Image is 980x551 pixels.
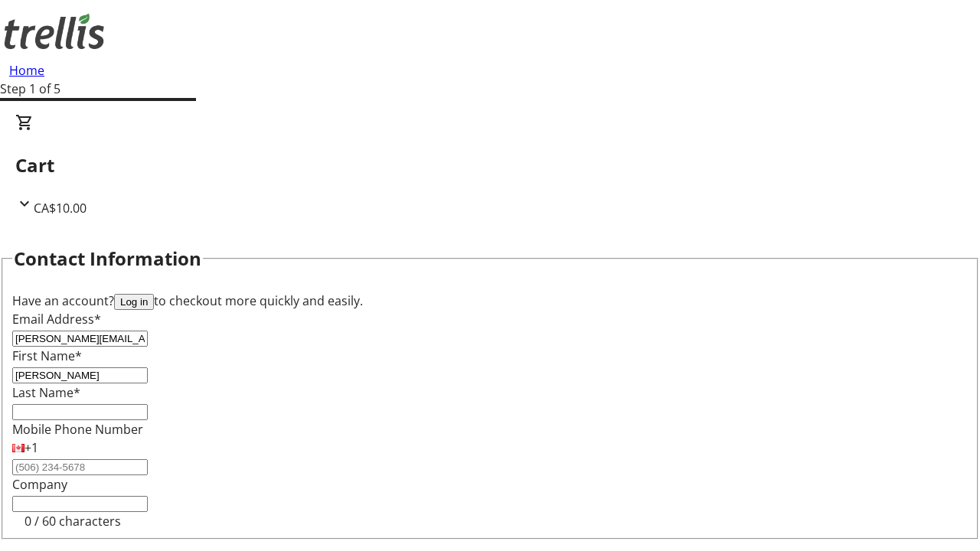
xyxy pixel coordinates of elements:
span: CA$10.00 [34,200,87,217]
input: (506) 234-5678 [12,459,148,475]
button: Log in [114,294,154,310]
h2: Cart [15,152,965,179]
div: CartCA$10.00 [15,113,965,217]
tr-character-limit: 0 / 60 characters [24,513,121,530]
div: Have an account? to checkout more quickly and easily. [12,292,968,310]
label: Company [12,476,67,493]
label: Mobile Phone Number [12,421,143,438]
label: Email Address* [12,311,101,328]
label: First Name* [12,347,82,364]
h2: Contact Information [14,245,201,272]
label: Last Name* [12,384,80,401]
